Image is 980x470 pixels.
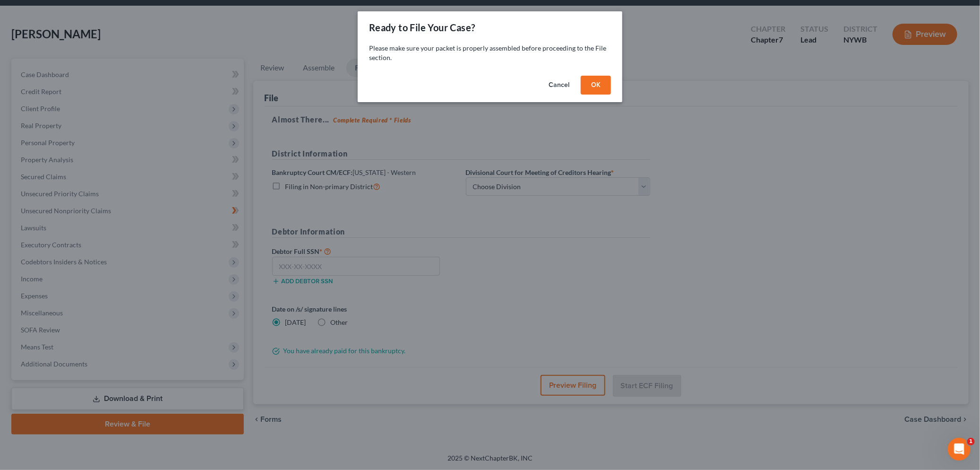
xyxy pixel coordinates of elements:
[948,438,971,461] iframe: Intercom live chat
[541,76,577,95] button: Cancel
[967,438,975,445] span: 1
[369,44,611,62] p: Please make sure your packet is properly assembled before proceeding to the File section.
[369,21,475,34] div: Ready to File Your Case?
[581,76,611,95] button: OK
